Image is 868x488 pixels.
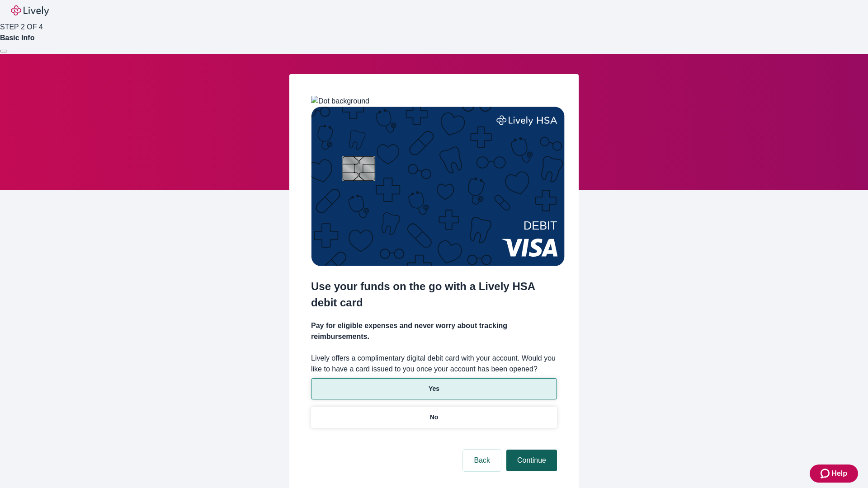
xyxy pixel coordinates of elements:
[831,468,847,479] span: Help
[429,384,439,394] p: Yes
[311,96,369,107] img: Dot background
[311,353,557,375] label: Lively offers a complimentary digital debit card with your account. Would you like to have a card...
[11,5,49,16] img: Lively
[506,450,557,471] button: Continue
[430,413,439,422] p: No
[463,450,501,471] button: Back
[821,468,831,479] svg: Zendesk support icon
[810,465,858,483] button: Zendesk support iconHelp
[311,320,557,342] h4: Pay for eligible expenses and never worry about tracking reimbursements.
[311,378,557,399] button: Yes
[311,407,557,428] button: No
[311,107,565,266] img: Debit card
[311,278,557,311] h2: Use your funds on the go with a Lively HSA debit card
